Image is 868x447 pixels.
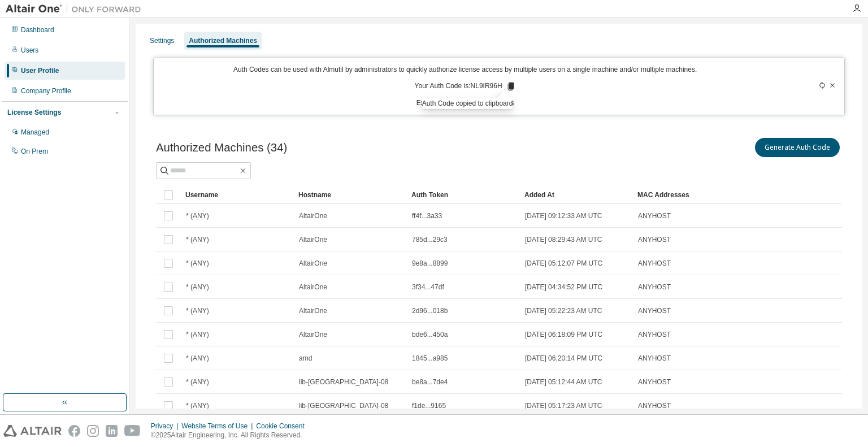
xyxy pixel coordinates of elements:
[186,330,209,339] span: * (ANY)
[638,401,671,410] span: ANYHOST
[68,425,80,437] img: facebook.svg
[412,283,444,292] span: 3f34...47df
[256,422,311,431] div: Cookie Consent
[525,259,602,268] span: [DATE] 05:12:07 PM UTC
[638,306,671,315] span: ANYHOST
[525,306,602,315] span: [DATE] 05:22:23 AM UTC
[124,425,141,437] img: youtube.svg
[21,25,54,34] div: Dashboard
[299,235,327,244] span: AltairOne
[525,401,602,410] span: [DATE] 05:17:23 AM UTC
[638,354,671,363] span: ANYHOST
[412,259,448,268] span: 9e8a...8899
[638,330,671,339] span: ANYHOST
[411,186,515,204] div: Auth Token
[412,330,448,339] span: bde6...450a
[160,65,770,75] p: Auth Codes can be used with Almutil by administrators to quickly authorize license access by mult...
[87,425,99,437] img: instagram.svg
[298,186,402,204] div: Hostname
[186,401,209,410] span: * (ANY)
[186,211,209,220] span: * (ANY)
[412,235,448,244] span: 785d...29c3
[525,283,602,292] span: [DATE] 04:34:52 PM UTC
[299,283,327,292] span: AltairOne
[412,377,448,387] span: be8a...7de4
[21,66,59,75] div: User Profile
[186,259,209,268] span: * (ANY)
[160,98,770,108] p: Expires in 14 minutes, 53 seconds
[21,46,38,55] div: Users
[151,422,181,431] div: Privacy
[299,401,388,410] span: lib-[GEOGRAPHIC_DATA]-08
[525,211,602,220] span: [DATE] 09:12:33 AM UTC
[525,377,602,387] span: [DATE] 05:12:44 AM UTC
[21,86,71,96] div: Company Profile
[151,431,311,440] p: © 2025 Altair Engineering, Inc. All Rights Reserved.
[3,425,62,437] img: altair_logo.svg
[7,108,61,117] div: License Settings
[638,283,671,292] span: ANYHOST
[299,306,327,315] span: AltairOne
[525,354,602,363] span: [DATE] 06:20:14 PM UTC
[299,211,327,220] span: AltairOne
[638,211,671,220] span: ANYHOST
[21,128,49,137] div: Managed
[525,330,602,339] span: [DATE] 06:18:09 PM UTC
[638,259,671,268] span: ANYHOST
[150,36,174,45] div: Settings
[299,377,388,387] span: lib-[GEOGRAPHIC_DATA]-08
[525,235,602,244] span: [DATE] 08:29:43 AM UTC
[299,354,312,363] span: amd
[415,81,516,92] p: Your Auth Code is: NL9IR96H
[189,36,257,45] div: Authorized Machines
[181,422,256,431] div: Website Terms of Use
[755,138,840,157] button: Generate Auth Code
[412,306,448,315] span: 2d96...018b
[186,283,209,292] span: * (ANY)
[422,98,513,109] div: Auth Code copied to clipboard
[106,425,118,437] img: linkedin.svg
[637,186,718,204] div: MAC Addresses
[185,186,289,204] div: Username
[186,354,209,363] span: * (ANY)
[412,401,446,410] span: f1de...9165
[524,186,628,204] div: Added At
[6,3,147,15] img: Altair One
[186,306,209,315] span: * (ANY)
[186,235,209,244] span: * (ANY)
[638,235,671,244] span: ANYHOST
[156,141,287,154] span: Authorized Machines (34)
[299,259,327,268] span: AltairOne
[186,377,209,387] span: * (ANY)
[412,354,448,363] span: 1845...a985
[638,377,671,387] span: ANYHOST
[299,330,327,339] span: AltairOne
[21,147,48,156] div: On Prem
[412,211,442,220] span: ff4f...3a33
